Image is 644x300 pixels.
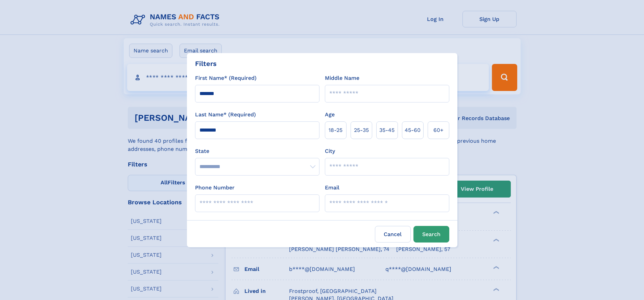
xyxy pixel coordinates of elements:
label: Age [325,111,335,119]
label: First Name* (Required) [195,74,257,82]
label: City [325,147,335,155]
span: 45‑60 [405,126,421,134]
span: 60+ [433,126,444,134]
div: Filters [195,59,217,69]
button: Search [413,226,449,243]
label: Email [325,184,339,192]
span: 25‑35 [354,126,369,134]
label: Phone Number [195,184,235,192]
span: 35‑45 [379,126,395,134]
span: 18‑25 [329,126,342,134]
label: Cancel [375,226,411,243]
label: Last Name* (Required) [195,111,256,119]
label: Middle Name [325,74,359,82]
label: State [195,147,319,155]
